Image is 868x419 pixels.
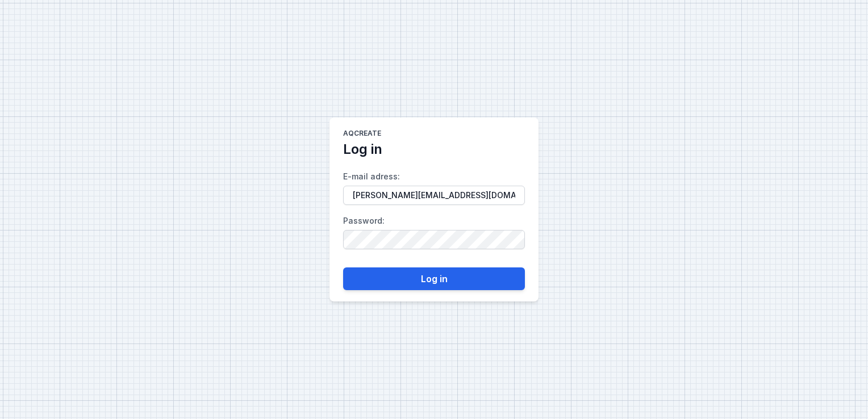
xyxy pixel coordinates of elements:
input: E-mail adress: [343,186,525,205]
h2: Log in [343,140,382,158]
label: Password : [343,212,525,249]
button: Log in [343,267,525,290]
h1: AQcreate [343,129,381,140]
input: Password: [343,230,525,249]
label: E-mail adress : [343,167,525,205]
